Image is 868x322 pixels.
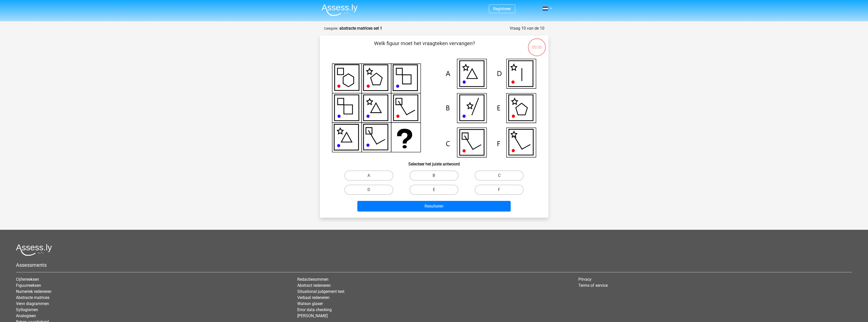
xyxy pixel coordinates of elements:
[578,277,592,282] a: Privacy
[16,262,852,268] h5: Assessments
[16,277,39,282] a: Cijferreeksen
[410,185,458,195] label: E
[297,277,328,282] a: Redactiesommen
[410,171,458,181] label: B
[324,27,338,30] small: Categorie:
[16,301,49,306] a: Venn diagrammen
[16,244,52,256] img: Assessly logo
[297,313,328,318] a: [PERSON_NAME]
[297,307,332,312] a: Error data checking
[475,171,524,181] label: C
[16,307,38,312] a: Syllogismen
[16,295,49,300] a: Abstracte matrices
[578,283,608,288] a: Terms of service
[339,26,382,31] strong: abstracte matrices set 1
[328,40,521,55] p: Welk figuur moet het vraagteken vervangen?
[510,25,544,31] div: Vraag 10 van de 10
[297,301,323,306] a: Watson glaser
[493,6,511,11] a: Registreer
[527,38,546,50] div: 00:00
[297,295,329,300] a: Verbaal redeneren
[297,289,344,294] a: Situational judgement test
[16,289,51,294] a: Numeriek redeneren
[297,283,331,288] a: Abstract redeneren
[475,185,524,195] label: F
[357,201,511,212] button: Resultaten
[16,313,36,318] a: Analogieen
[344,185,393,195] label: D
[16,283,41,288] a: Figuurreeksen
[322,4,358,16] img: Assessly
[344,171,393,181] label: A
[328,158,540,166] h6: Selecteer het juiste antwoord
